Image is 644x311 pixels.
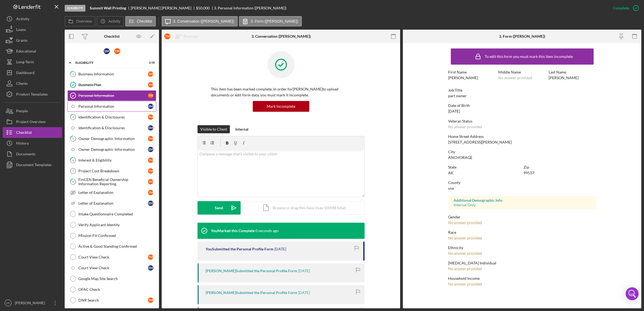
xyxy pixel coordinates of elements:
a: Court View CheckEM [67,263,156,273]
a: 8FinCEN Beneficial Ownership Information ReportingTM [67,176,156,187]
div: You Marked this Complete [211,229,255,233]
a: DNR SearchTM [67,295,156,306]
button: Clients [3,78,62,89]
label: Checklist [137,19,152,23]
button: Internal [233,125,251,133]
a: Letter of ExplanationEM [67,198,156,209]
div: Court View Check [78,255,148,259]
div: Activity [16,13,29,26]
p: This item has been marked complete. In order for [PERSON_NAME] to upload documents or edit form d... [211,86,351,98]
div: Veteran Status [448,119,596,123]
div: Educational [16,46,36,58]
button: Document Templates [3,159,62,170]
div: Open Intercom Messenger [626,287,639,300]
div: Identification & Disclosures [78,126,148,130]
div: State [448,165,521,169]
div: First Name [448,70,496,74]
div: No answer provided [448,236,482,240]
a: Google Map Site Search [67,273,156,284]
div: E M [148,265,153,271]
div: 2 / 30 [145,61,155,64]
button: Checklist [3,127,62,138]
div: Letter of Explanation [78,201,148,205]
div: T M [148,298,153,303]
div: Court View Check [78,266,148,270]
div: Date of Birth [448,103,596,108]
div: Eligibility [65,5,85,12]
button: Product Templates [3,89,62,100]
a: Active & Good Standing Confirmed [67,241,156,252]
button: TMReassign [162,31,204,42]
tspan: 1 [72,72,74,76]
a: Intake Questionnaire Completed [67,209,156,219]
a: Mission Fit Confirmed [67,230,156,241]
div: Business Information [78,72,148,76]
a: People [3,106,62,116]
a: Personal InformationTM [67,90,156,101]
div: Internal [235,125,248,133]
div: T M [148,93,153,98]
div: Middle Name [498,70,546,74]
tspan: 6 [72,158,74,162]
button: Mark Incomplete [253,101,309,112]
div: [PERSON_NAME] Submitted the Personal Profile Form [206,291,297,295]
tspan: 5 [72,137,74,140]
div: Owner Demographic Information [78,147,148,152]
div: No answer provided [448,267,482,271]
div: E M [148,104,153,109]
div: E M [148,201,153,206]
div: Checklist [104,34,120,39]
a: Dashboard [3,67,62,78]
div: Ethnicity [448,246,596,250]
div: People [16,106,28,118]
div: Google Map Site Search [78,277,156,281]
div: Send [215,201,223,215]
label: 3. Form ([PERSON_NAME]) [251,19,298,23]
a: Identification & DisclosuresEM [67,123,156,133]
time: 2025-09-30 16:50 [255,229,279,233]
time: 2025-09-24 00:41 [298,269,310,273]
button: Educational [3,46,62,57]
div: Documents [16,149,35,161]
time: 2025-09-24 00:39 [298,291,310,295]
label: Activity [108,19,120,23]
div: T M [148,168,153,174]
a: 7Project Cost BreakdownTM [67,166,156,176]
label: Overview [76,19,92,23]
button: Loans [3,24,62,35]
div: No answer provided [448,125,482,129]
div: [PERSON_NAME] Submitted the Personal Profile Form [206,269,297,273]
a: 4Identification & DisclosuresTM [67,112,156,123]
div: T M [148,254,153,260]
div: Document Templates [16,159,51,172]
a: Personal InformationEM [67,101,156,112]
button: Documents [3,149,62,159]
button: Grants [3,35,62,46]
b: Summit Wall Printing [90,6,126,10]
div: Personal Information [78,93,148,98]
button: 3. Form ([PERSON_NAME]) [239,16,302,26]
div: Eligibility [75,61,141,64]
div: T M [164,33,170,39]
button: Send [198,201,241,215]
div: Identification & Disclosures [78,115,148,119]
div: Project Overview [16,116,46,128]
div: T M [148,71,153,77]
div: Last Name [549,70,596,74]
div: Home Street Address [448,134,596,139]
a: Court View CheckTM [67,252,156,263]
div: Personal Information [78,104,148,109]
div: usa [448,186,454,190]
div: [PERSON_NAME] [448,76,478,80]
div: Household Income [448,276,596,281]
a: History [3,138,62,149]
div: OFAC Check [78,287,156,292]
div: Verify Applicant Identity [78,223,156,227]
div: T M [114,48,120,54]
div: [STREET_ADDRESS][PERSON_NAME] [448,140,512,144]
div: 3. Form ([PERSON_NAME]) [499,34,545,39]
